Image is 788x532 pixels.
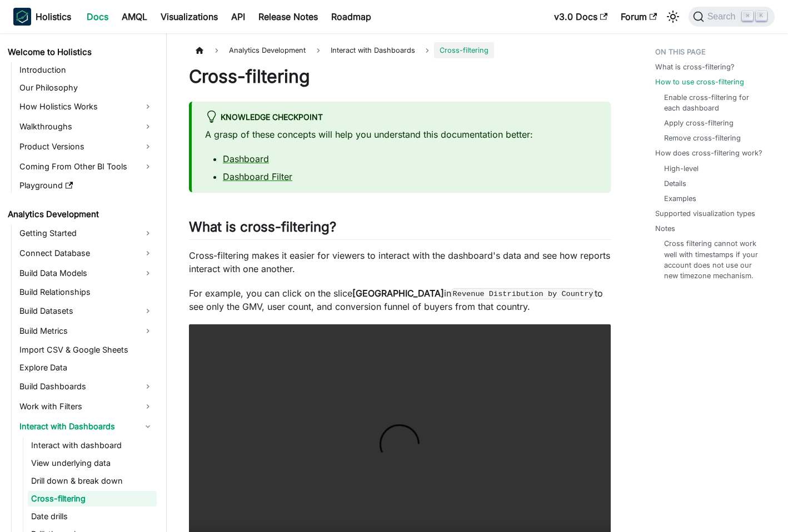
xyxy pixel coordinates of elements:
a: What is cross-filtering? [655,62,735,72]
a: Analytics Development [4,207,157,222]
a: Remove cross-filtering [664,133,741,143]
a: Build Metrics [16,322,157,340]
nav: Breadcrumbs [189,42,611,58]
a: Build Relationships [16,284,157,300]
a: Drill down & break down [28,473,157,489]
a: Introduction [16,62,157,78]
p: For example, you can click on the slice in to see only the GMV, user count, and conversion funnel... [189,287,611,313]
a: Cross-filtering [28,491,157,506]
h1: Cross-filtering [189,66,611,88]
a: Explore Data [16,360,157,375]
a: Connect Database [16,244,157,262]
a: AMQL [115,8,154,26]
a: Playground [16,178,157,193]
a: HolisticsHolistics [13,8,71,26]
b: Holistics [36,10,71,23]
a: Notes [655,223,675,234]
a: Release Notes [252,8,325,26]
a: Examples [664,193,696,204]
a: Docs [80,8,115,26]
a: Welcome to Holistics [4,44,157,60]
a: Dashboard [223,153,269,164]
a: Walkthroughs [16,118,157,135]
code: Revenue Distribution by Country [451,288,595,299]
a: Import CSV & Google Sheets [16,342,157,358]
a: Visualizations [154,8,225,26]
a: Supported visualization types [655,208,755,219]
span: Analytics Development [223,42,311,58]
a: High-level [664,163,699,174]
h2: What is cross-filtering? [189,219,611,240]
strong: [GEOGRAPHIC_DATA] [352,288,444,299]
button: Search (Command+K) [689,7,775,27]
img: Holistics [13,8,31,26]
a: Cross filtering cannot work well with timestamps if your account does not use our new timezone me... [664,238,766,281]
a: Interact with dashboard [28,438,157,453]
a: Work with Filters [16,398,157,415]
p: A grasp of these concepts will help you understand this documentation better: [205,128,597,141]
a: Getting Started [16,224,157,242]
button: Switch between dark and light mode (currently light mode) [664,8,682,26]
a: Date drills [28,509,157,524]
a: Build Data Models [16,264,157,282]
a: How to use cross-filtering [655,77,744,87]
span: Interact with Dashboards [325,42,421,58]
a: Dashboard Filter [223,171,292,182]
a: Coming From Other BI Tools [16,158,157,175]
a: Interact with Dashboards [16,418,157,435]
div: Knowledge Checkpoint [205,111,597,125]
a: View underlying data [28,455,157,471]
a: Roadmap [325,8,378,26]
a: Home page [189,42,210,58]
a: v3.0 Docs [547,8,614,26]
a: Build Datasets [16,302,157,320]
kbd: ⌘ [742,11,753,21]
a: Enable cross-filtering for each dashboard [664,92,766,113]
p: Cross-filtering makes it easier for viewers to interact with the dashboard's data and see how rep... [189,249,611,275]
a: API [225,8,252,26]
a: Product Versions [16,138,157,155]
a: Apply cross-filtering [664,118,734,128]
span: Search [704,12,742,22]
a: Build Dashboards [16,378,157,395]
a: Forum [614,8,664,26]
kbd: K [756,11,767,21]
a: Our Philosophy [16,80,157,96]
a: How Holistics Works [16,98,157,116]
span: Cross-filtering [434,42,494,58]
a: How does cross-filtering work? [655,148,762,158]
a: Details [664,178,686,189]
